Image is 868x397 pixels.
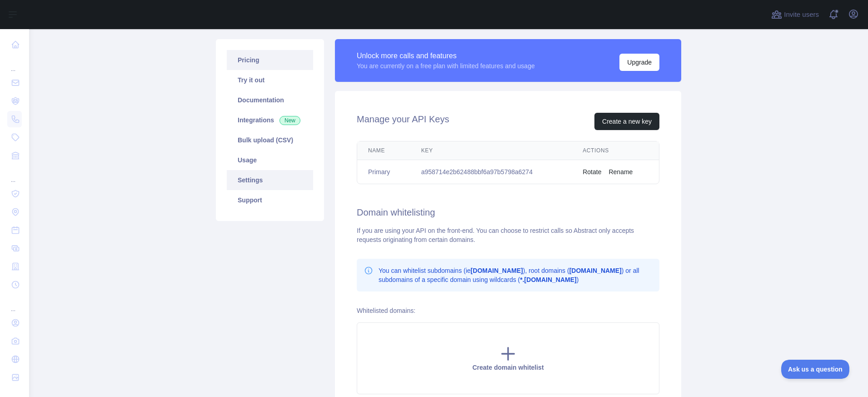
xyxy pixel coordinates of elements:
[357,160,410,184] td: Primary
[227,190,313,210] a: Support
[357,141,410,160] th: Name
[357,307,415,314] label: Whitelisted domains:
[227,150,313,170] a: Usage
[569,267,622,274] b: [DOMAIN_NAME]
[7,166,22,184] div: ...
[609,167,633,176] button: Rename
[227,110,313,130] a: Integrations New
[594,113,659,130] button: Create a new key
[357,206,659,219] h2: Domain whitelisting
[357,61,535,70] div: You are currently on a free plan with limited features and usage
[572,141,659,160] th: Actions
[784,10,819,20] span: Invite users
[7,55,22,73] div: ...
[619,54,659,71] button: Upgrade
[227,170,313,190] a: Settings
[472,364,544,371] span: Create domain whitelist
[410,160,572,184] td: a958714e2b62488bbf6a97b5798a6274
[227,90,313,110] a: Documentation
[357,50,535,61] div: Unlock more calls and features
[410,141,572,160] th: Key
[357,113,449,130] h2: Manage your API Keys
[769,7,821,22] button: Invite users
[357,226,659,244] div: If you are using your API on the front-end. You can choose to restrict calls so Abstract only acc...
[7,295,22,313] div: ...
[227,70,313,90] a: Try it out
[227,130,313,150] a: Bulk upload (CSV)
[471,267,523,274] b: [DOMAIN_NAME]
[227,50,313,70] a: Pricing
[379,266,652,284] p: You can whitelist subdomains (ie ), root domains ( ) or all subdomains of a specific domain using...
[583,167,601,176] button: Rotate
[781,360,850,379] iframe: Toggle Customer Support
[520,276,576,283] b: *.[DOMAIN_NAME]
[279,116,300,125] span: New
